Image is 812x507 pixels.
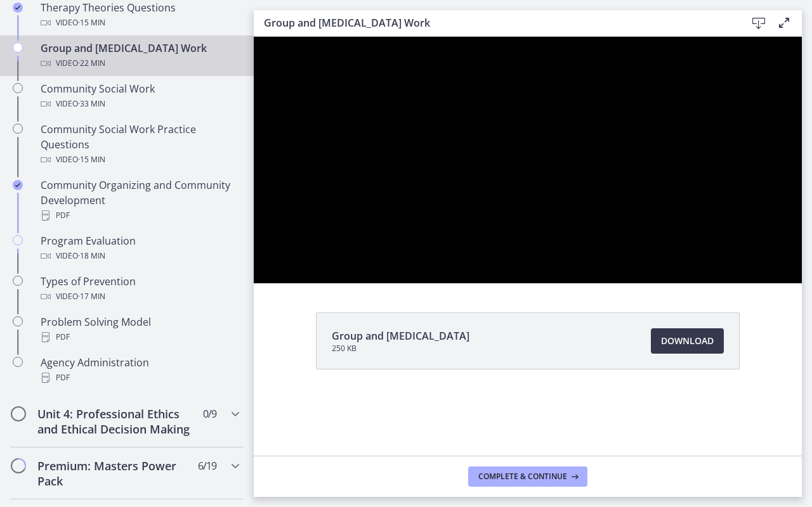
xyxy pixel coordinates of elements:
div: PDF [41,330,239,345]
span: Complete & continue [478,472,567,482]
div: Problem Solving Model [41,314,239,345]
i: Completed [13,3,23,13]
h2: Premium: Masters Power Pack [37,458,192,489]
h2: Unit 4: Professional Ethics and Ethical Decision Making [37,406,192,437]
span: 0 / 9 [203,406,216,421]
span: · 15 min [78,15,105,30]
div: Community Social Work [41,81,239,112]
div: Agency Administration [41,355,239,385]
div: Video [41,56,239,71]
a: Download [651,328,724,354]
div: PDF [41,208,239,223]
span: 250 KB [332,343,469,354]
h3: Group and [MEDICAL_DATA] Work [264,15,726,30]
button: Complete & continue [468,466,587,487]
div: Video [41,15,239,30]
span: Group and [MEDICAL_DATA] [332,328,469,343]
span: 6 / 19 [198,458,216,473]
span: · 17 min [78,289,105,304]
div: Community Organizing and Community Development [41,177,239,223]
div: Video [41,96,239,112]
div: Community Social Work Practice Questions [41,122,239,167]
div: Video [41,289,239,304]
span: · 18 min [78,248,105,264]
span: · 22 min [78,56,105,71]
div: PDF [41,370,239,385]
span: · 15 min [78,152,105,167]
i: Completed [13,180,23,190]
span: · 33 min [78,96,105,112]
iframe: Video Lesson [254,37,802,283]
div: Program Evaluation [41,233,239,264]
div: Video [41,248,239,264]
div: Video [41,152,239,167]
span: Download [661,333,714,349]
div: Types of Prevention [41,274,239,304]
div: Group and [MEDICAL_DATA] Work [41,41,239,71]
